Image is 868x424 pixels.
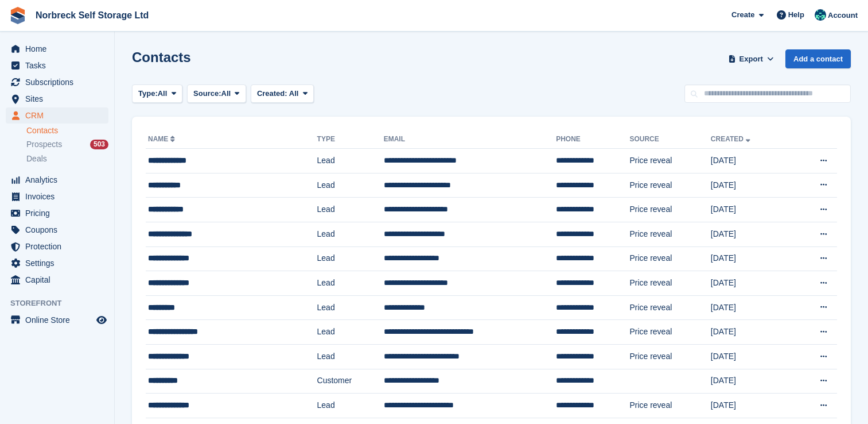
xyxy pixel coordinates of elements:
[785,49,851,68] a: Add a contact
[317,198,384,222] td: Lead
[711,222,791,246] td: [DATE]
[711,344,791,369] td: [DATE]
[317,369,384,394] td: Customer
[6,91,108,107] a: menu
[317,173,384,198] td: Lead
[25,255,94,271] span: Settings
[711,320,791,345] td: [DATE]
[629,320,710,345] td: Price reveal
[629,222,710,246] td: Price reveal
[26,153,108,165] a: Deals
[138,88,158,99] span: Type:
[25,41,94,57] span: Home
[629,344,710,369] td: Price reveal
[556,130,629,149] th: Phone
[384,130,556,149] th: Email
[731,9,754,21] span: Create
[6,238,108,255] a: menu
[711,394,791,418] td: [DATE]
[148,135,177,143] a: Name
[187,84,246,103] button: Source: All
[629,394,710,418] td: Price reveal
[711,198,791,222] td: [DATE]
[6,272,108,288] a: menu
[6,74,108,90] a: menu
[6,41,108,57] a: menu
[25,57,94,74] span: Tasks
[629,130,710,149] th: Source
[828,10,858,21] span: Account
[10,298,114,309] span: Storefront
[317,149,384,174] td: Lead
[317,394,384,418] td: Lead
[6,205,108,221] a: menu
[193,88,221,99] span: Source:
[726,49,776,68] button: Export
[25,312,94,328] span: Online Store
[25,107,94,124] span: CRM
[251,84,314,103] button: Created: All
[9,7,26,24] img: stora-icon-8386f47178a22dfd0bd8f6a31ec36ba5ce8667c1dd55bd0f319d3a0aa187defe.svg
[221,88,231,99] span: All
[26,138,108,151] a: Prospects 503
[711,135,753,143] a: Created
[317,130,384,149] th: Type
[317,271,384,296] td: Lead
[629,173,710,198] td: Price reveal
[788,9,804,21] span: Help
[629,198,710,222] td: Price reveal
[711,173,791,198] td: [DATE]
[25,222,94,238] span: Coupons
[317,295,384,320] td: Lead
[257,89,287,98] span: Created:
[132,84,182,103] button: Type: All
[711,369,791,394] td: [DATE]
[317,344,384,369] td: Lead
[317,320,384,345] td: Lead
[711,295,791,320] td: [DATE]
[815,9,826,21] img: Sally King
[158,88,168,99] span: All
[711,271,791,296] td: [DATE]
[90,140,108,149] div: 503
[629,246,710,271] td: Price reveal
[95,313,108,327] a: Preview store
[317,246,384,271] td: Lead
[25,172,94,188] span: Analytics
[629,271,710,296] td: Price reveal
[26,153,47,164] span: Deals
[26,125,108,136] a: Contacts
[6,107,108,124] a: menu
[6,222,108,238] a: menu
[31,6,153,25] a: Norbreck Self Storage Ltd
[711,149,791,174] td: [DATE]
[25,272,94,288] span: Capital
[629,295,710,320] td: Price reveal
[6,255,108,271] a: menu
[25,238,94,255] span: Protection
[25,205,94,221] span: Pricing
[132,49,191,65] h1: Contacts
[26,139,62,150] span: Prospects
[629,149,710,174] td: Price reveal
[6,172,108,188] a: menu
[25,91,94,107] span: Sites
[25,74,94,90] span: Subscriptions
[739,53,763,65] span: Export
[25,188,94,205] span: Invoices
[6,57,108,74] a: menu
[317,222,384,246] td: Lead
[6,188,108,205] a: menu
[6,312,108,328] a: menu
[711,246,791,271] td: [DATE]
[289,89,299,98] span: All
